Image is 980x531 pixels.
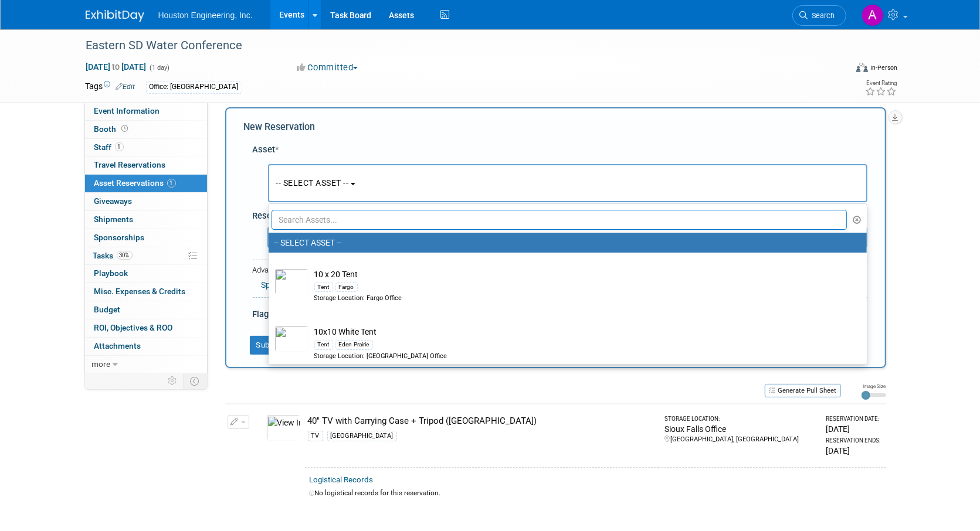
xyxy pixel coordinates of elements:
td: Tags [86,80,135,94]
a: Giveaways [85,193,207,210]
input: Search Assets... [272,210,847,230]
div: Fargo [335,282,358,292]
a: Specify Shipping Logistics Category [262,280,391,290]
td: Toggle Event Tabs [183,373,207,389]
img: Format-Inperson.png [856,63,868,72]
a: more [85,356,207,373]
div: Tent [314,340,333,349]
div: No logistical records for this reservation. [310,488,881,498]
div: Eden Prairie [335,340,373,349]
div: Advanced Options [253,265,867,276]
span: to [111,62,122,72]
a: Playbook [85,265,207,282]
span: Sponsorships [94,233,145,242]
div: Eastern SD Water Conference [82,35,829,56]
a: Attachments [85,338,207,355]
div: Asset [253,144,867,156]
div: Reservation Ends: [826,437,881,445]
div: Tent [314,282,333,292]
span: Flag: [253,309,272,319]
span: more [92,359,111,369]
span: 30% [117,251,133,260]
a: Logistical Records [310,475,374,484]
a: Booth [85,121,207,138]
div: [GEOGRAPHIC_DATA] [327,431,397,441]
div: Storage Location: [GEOGRAPHIC_DATA] Office [314,352,843,361]
div: Event Format [777,61,898,79]
div: In-Person [870,63,897,72]
a: Travel Reservations [85,156,207,174]
a: Misc. Expenses & Credits [85,283,207,301]
div: 40" TV with Carrying Case + Tripod ([GEOGRAPHIC_DATA]) [308,415,655,427]
a: ROI, Objectives & ROO [85,319,207,337]
a: Search [792,5,846,26]
span: Budget [94,305,121,314]
span: Playbook [94,268,128,278]
button: Generate Pull Sheet [765,384,841,397]
span: [DATE] [DATE] [86,62,147,72]
span: Houston Engineering, Inc. [158,11,253,20]
img: ExhibitDay [86,10,144,22]
div: Storage Location: Fargo Office [314,294,843,303]
span: Booth not reserved yet [120,124,131,133]
span: (1 day) [149,64,170,72]
div: TV [308,431,323,441]
span: Giveaways [94,196,133,206]
label: -- SELECT ASSET -- [274,235,855,250]
button: Committed [293,62,362,74]
td: 10x10 White Tent [308,326,843,360]
img: View Images [266,415,300,441]
div: [GEOGRAPHIC_DATA], [GEOGRAPHIC_DATA] [664,435,815,444]
span: Shipments [94,215,134,224]
a: Event Information [85,103,207,120]
span: Tasks [93,251,133,260]
div: [DATE] [826,423,881,435]
span: Staff [94,142,124,152]
span: Event Information [94,106,160,115]
td: 10 x 20 Tent [308,268,843,303]
img: Ali Ringheimer [862,4,884,26]
a: Budget [85,301,207,319]
td: Personalize Event Tab Strip [163,373,184,389]
div: Office: [GEOGRAPHIC_DATA] [146,81,242,93]
span: Travel Reservations [94,160,166,169]
div: Reservation Notes [253,210,867,222]
div: Sioux Falls Office [664,423,815,435]
a: Tasks30% [85,247,207,265]
a: Edit [116,83,135,91]
button: Submit [250,336,289,355]
span: -- SELECT ASSET -- [276,178,349,188]
span: Attachments [94,341,141,350]
span: Asset Reservations [94,178,176,188]
a: Sponsorships [85,229,207,247]
a: Staff1 [85,139,207,156]
div: Event Rating [865,80,897,86]
div: Storage Location: [664,415,815,423]
span: New Reservation [244,121,316,132]
span: 1 [167,179,176,188]
a: Asset Reservations1 [85,175,207,192]
span: ROI, Objectives & ROO [94,323,173,332]
button: -- SELECT ASSET -- [268,164,867,202]
div: [DATE] [826,445,881,457]
div: Reservation Date: [826,415,881,423]
span: Search [808,11,835,20]
div: Image Size [862,383,886,390]
a: Shipments [85,211,207,229]
span: Booth [94,124,131,134]
span: Misc. Expenses & Credits [94,287,186,296]
span: 1 [115,142,124,151]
